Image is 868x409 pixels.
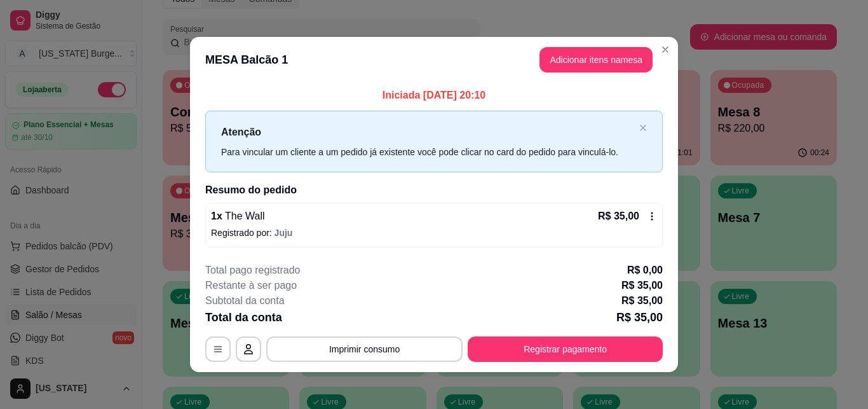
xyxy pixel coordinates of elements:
header: MESA Balcão 1 [190,37,678,83]
p: R$ 35,00 [621,278,663,293]
p: Subtotal da conta [205,293,285,308]
button: Close [655,39,675,60]
p: R$ 35,00 [616,308,663,326]
h2: Resumo do pedido [205,183,663,198]
span: The Wall [222,211,265,221]
p: Total da conta [205,308,282,326]
p: 1 x [211,209,265,224]
p: R$ 35,00 [621,293,663,308]
p: Registrado por: [211,226,657,239]
button: Registrar pagamento [468,336,663,362]
button: close [639,124,647,132]
div: Para vincular um cliente a um pedido já existente você pode clicar no card do pedido para vinculá... [221,145,634,159]
p: Total pago registrado [205,263,300,278]
p: R$ 0,00 [627,263,663,278]
span: close [639,124,647,132]
span: Juju [275,228,293,238]
p: R$ 35,00 [598,209,639,224]
p: Iniciada [DATE] 20:10 [205,88,663,103]
p: Restante à ser pago [205,278,297,293]
p: Atenção [221,124,634,140]
button: Adicionar itens namesa [539,47,653,73]
button: Imprimir consumo [266,336,463,362]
